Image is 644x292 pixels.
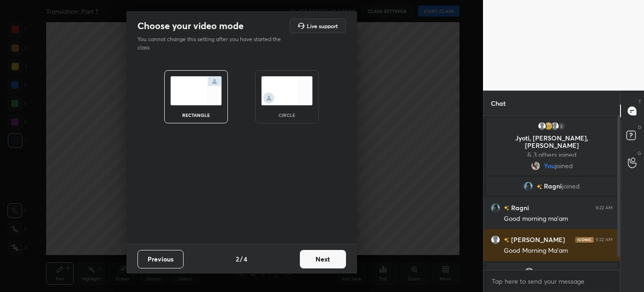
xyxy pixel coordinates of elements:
p: Jyoti, [PERSON_NAME], [PERSON_NAME] [491,134,612,149]
span: Ragni [544,182,562,190]
span: You [544,162,555,170]
h5: Live support [307,23,338,29]
div: 3 [557,122,566,131]
div: rectangle [178,113,215,117]
img: default.png [491,235,500,244]
img: default.png [537,122,547,131]
button: Previous [137,250,184,268]
h4: 2 [236,254,239,264]
img: circleScreenIcon.acc0effb.svg [261,76,313,105]
div: 9:22 AM [596,237,613,243]
img: 3 [491,203,500,213]
img: normalScreenIcon.ae25ed63.svg [170,76,222,105]
img: d27488215f1b4d5fb42b818338f14208.jpg [531,161,540,170]
span: joined [555,162,573,170]
img: no-rating-badge.077c3623.svg [504,237,509,243]
h6: [PERSON_NAME] [509,235,565,244]
div: circle [268,113,305,117]
img: 783b1700c52b4f65b00af91cebedacbe.jpg [544,122,553,131]
div: 9:22 AM [596,205,613,211]
img: default.png [550,122,560,131]
div: Good morning ma'am [504,214,613,224]
img: default.png [525,268,534,277]
img: no-rating-badge.077c3623.svg [537,184,542,189]
img: 3 [524,182,533,191]
p: You cannot change this setting after you have started the class [137,35,287,52]
p: T [638,98,641,105]
h4: / [240,254,243,264]
p: Chat [483,91,513,116]
div: Good Morning Ma'am [504,246,613,255]
button: Next [300,250,346,268]
span: joined [562,182,580,190]
p: & 3 others joined [491,151,612,158]
h4: 4 [244,254,247,264]
p: G [638,150,641,157]
h6: Ragni [509,203,529,213]
span: Nidhi [545,268,561,276]
img: no-rating-badge.077c3623.svg [504,206,509,211]
img: iconic-dark.1390631f.png [575,237,594,243]
span: joined [561,268,579,276]
h2: Choose your video mode [137,20,244,32]
p: D [638,124,641,131]
div: grid [483,116,620,270]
